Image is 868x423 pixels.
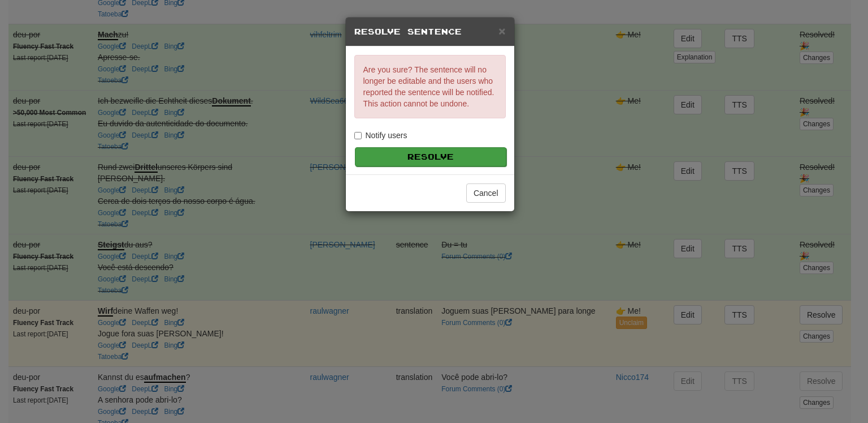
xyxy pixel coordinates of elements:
label: Notify users [354,130,407,141]
span: × [498,24,505,37]
p: Are you sure? The sentence will no longer be editable and the users who reported the sentence wil... [354,55,506,118]
button: Cancel [466,183,506,203]
button: Resolve [355,147,506,166]
h5: Resolve Sentence [354,26,506,37]
button: Close [498,25,505,37]
input: Notify users [354,132,362,139]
